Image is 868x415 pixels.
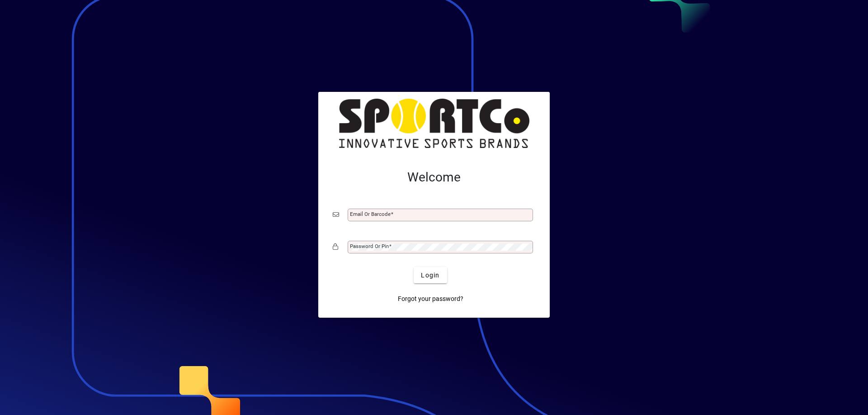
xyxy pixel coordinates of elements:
[421,271,439,280] span: Login
[350,243,389,249] mat-label: Password or Pin
[350,211,391,217] mat-label: Email or Barcode
[333,170,535,185] h2: Welcome
[398,294,463,304] span: Forgot your password?
[414,267,447,283] button: Login
[394,291,467,307] a: Forgot your password?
